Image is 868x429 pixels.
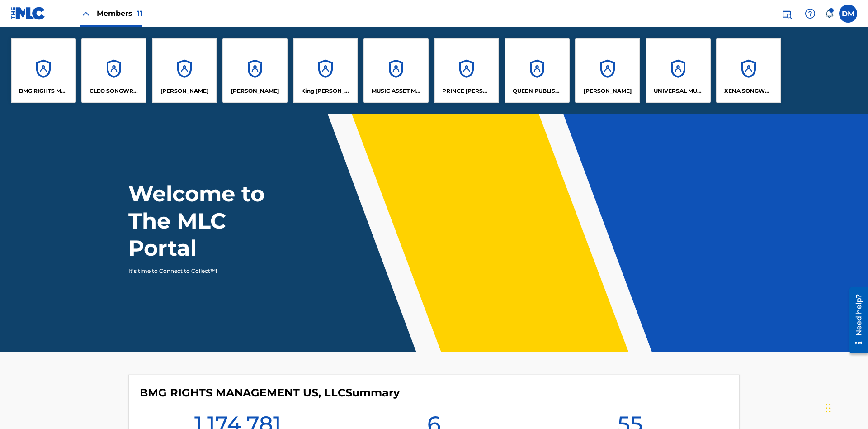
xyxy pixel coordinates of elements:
h4: BMG RIGHTS MANAGEMENT US, LLC [140,386,400,400]
a: AccountsBMG RIGHTS MANAGEMENT US, LLC [11,38,76,103]
p: BMG RIGHTS MANAGEMENT US, LLC [19,87,68,95]
p: ELVIS COSTELLO [160,87,208,95]
iframe: Chat Widget [823,386,868,429]
iframe: Resource Center [843,284,868,358]
p: XENA SONGWRITER [724,87,774,95]
img: search [781,8,792,19]
a: Accounts[PERSON_NAME] [222,38,288,103]
p: QUEEN PUBLISHA [513,87,562,95]
span: Members [97,8,142,19]
a: AccountsMUSIC ASSET MANAGEMENT (MAM) [363,38,429,103]
h1: Welcome to The MLC Portal [128,180,297,262]
p: PRINCE MCTESTERSON [442,87,491,95]
div: Help [801,5,819,23]
a: Accounts[PERSON_NAME] [575,38,640,103]
span: 11 [137,9,142,18]
p: King McTesterson [301,87,350,95]
a: Accounts[PERSON_NAME] [152,38,217,103]
img: Close [80,8,91,19]
a: AccountsQUEEN PUBLISHA [505,38,570,103]
div: Drag [826,395,831,422]
p: RONALD MCTESTERSON [584,87,632,95]
div: Notifications [825,9,834,18]
a: AccountsKing [PERSON_NAME] [293,38,358,103]
a: AccountsPRINCE [PERSON_NAME] [434,38,499,103]
a: Public Search [778,5,796,23]
a: AccountsCLEO SONGWRITER [81,38,146,103]
img: help [805,8,816,19]
a: AccountsUNIVERSAL MUSIC PUB GROUP [646,38,711,103]
div: User Menu [839,5,857,23]
p: CLEO SONGWRITER [90,87,139,95]
p: EYAMA MCSINGER [231,87,279,95]
img: MLC Logo [11,7,46,20]
p: MUSIC ASSET MANAGEMENT (MAM) [372,87,421,95]
p: UNIVERSAL MUSIC PUB GROUP [654,87,703,95]
a: AccountsXENA SONGWRITER [716,38,781,103]
p: It's time to Connect to Collect™! [128,267,285,275]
